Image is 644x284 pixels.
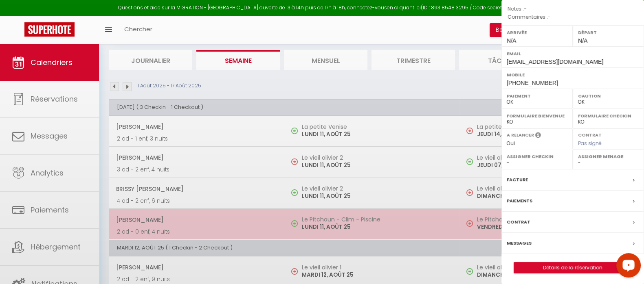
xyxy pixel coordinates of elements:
[507,71,639,79] label: Mobile
[524,5,527,12] span: -
[578,92,639,100] label: Caution
[507,37,516,44] span: N/A
[507,239,532,247] label: Messages
[578,132,602,137] label: Contrat
[578,28,639,37] label: Départ
[507,132,534,139] label: A relancer
[514,262,631,273] a: Détails de la réservation
[507,152,567,160] label: Assigner Checkin
[548,13,551,20] span: -
[507,50,639,58] label: Email
[507,59,603,65] span: [EMAIL_ADDRESS][DOMAIN_NAME]
[578,152,639,160] label: Assigner Menage
[507,176,528,184] label: Facture
[507,218,530,226] label: Contrat
[610,250,644,284] iframe: LiveChat chat widget
[508,13,638,21] p: Commentaires :
[578,112,639,120] label: Formulaire Checkin
[578,37,587,44] span: N/A
[508,5,638,13] p: Notes :
[507,92,567,100] label: Paiement
[507,80,558,86] span: [PHONE_NUMBER]
[507,112,567,120] label: Formulaire Bienvenue
[535,132,541,141] i: Sélectionner OUI si vous souhaiter envoyer les séquences de messages post-checkout
[507,28,567,37] label: Arrivée
[507,197,532,205] label: Paiements
[578,140,602,147] span: Pas signé
[514,262,632,273] button: Détails de la réservation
